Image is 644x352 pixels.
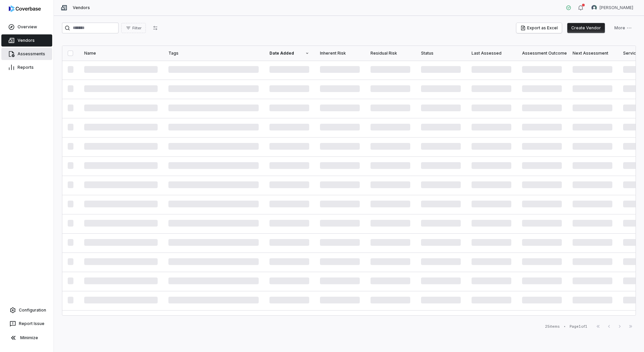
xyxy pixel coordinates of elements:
[84,51,158,56] div: Name
[570,324,587,329] div: Page 1 of 1
[1,48,52,60] a: Assessments
[522,51,562,56] div: Assessment Outcome
[610,23,636,33] button: More
[591,5,597,10] img: Sean Wozniak avatar
[573,51,612,56] div: Next Assessment
[1,34,52,47] a: Vendors
[587,3,637,13] button: Sean Wozniak avatar[PERSON_NAME]
[600,5,633,10] span: [PERSON_NAME]
[421,51,461,56] div: Status
[371,51,410,56] div: Residual Risk
[567,23,605,33] button: Create Vendor
[545,324,560,329] div: 25 items
[121,23,146,33] button: Filter
[1,61,52,74] a: Reports
[3,318,51,330] button: Report Issue
[73,5,90,10] span: Vendors
[564,324,566,329] div: •
[9,5,41,12] img: logo-D7KZi-bG.svg
[3,304,51,316] a: Configuration
[269,51,309,56] div: Date Added
[132,26,141,31] span: Filter
[3,331,51,345] button: Minimize
[1,21,52,33] a: Overview
[320,51,360,56] div: Inherent Risk
[168,51,259,56] div: Tags
[472,51,511,56] div: Last Assessed
[516,23,562,33] button: Export as Excel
